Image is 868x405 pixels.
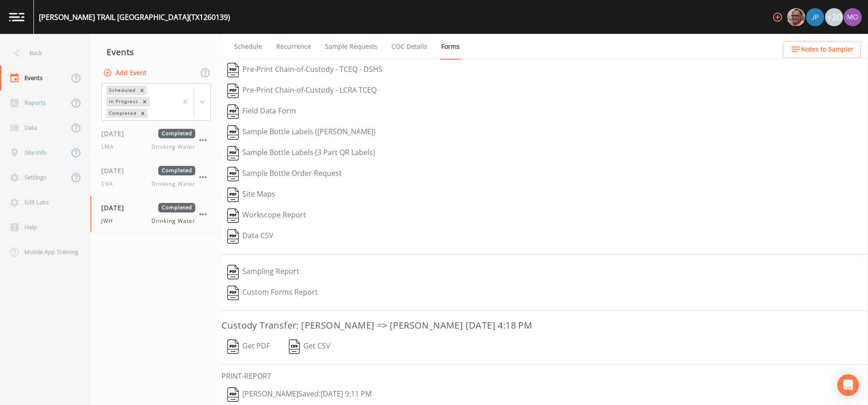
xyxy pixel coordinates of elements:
[222,384,377,405] button: [PERSON_NAME]Saved:[DATE] 9:11 PM
[806,8,825,26] div: Joshua gere Paul
[801,44,854,55] span: Notes to Sampler
[275,34,312,59] a: Recurrence
[101,129,131,138] span: [DATE]
[222,184,281,205] button: Site Maps
[390,34,429,59] a: COC Details
[101,166,131,175] span: [DATE]
[227,208,239,223] img: svg%3e
[101,65,150,81] button: Add Event
[227,104,239,119] img: svg%3e
[101,180,118,188] span: CVA
[222,318,868,333] h3: Custody Transfer: [PERSON_NAME] => [PERSON_NAME] [DATE] 4:18 PM
[222,122,382,143] button: Sample Bottle Labels ([PERSON_NAME])
[222,262,305,283] button: Sampling Report
[222,143,381,164] button: Sample Bottle Labels (3 Part QR Labels)
[227,84,239,98] img: svg%3e
[39,12,230,23] div: [PERSON_NAME] TRAIL [GEOGRAPHIC_DATA] (TX1260139)
[151,217,195,225] span: Drinking Water
[837,374,859,396] div: Open Intercom Messenger
[106,85,137,95] div: Scheduled
[227,188,239,202] img: svg%3e
[158,203,195,212] span: Completed
[222,336,276,357] button: Get PDF
[283,336,337,357] button: Get CSV
[222,283,324,303] button: Custom Forms Report
[222,60,388,80] button: Pre-Print Chain-of-Custody - TCEQ - DSHS
[227,229,239,244] img: svg%3e
[138,108,148,118] div: Remove Completed
[151,180,195,188] span: Drinking Water
[806,8,824,26] img: 41241ef155101aa6d92a04480b0d0000
[227,125,239,140] img: svg%3e
[101,203,131,212] span: [DATE]
[151,143,195,151] span: Drinking Water
[106,108,138,118] div: Completed
[289,339,300,354] img: svg%3e
[222,226,279,247] button: Data CSV
[440,34,461,60] a: Forms
[158,166,195,175] span: Completed
[825,8,843,26] div: +20
[222,205,312,226] button: Workscope Report
[222,80,382,101] button: Pre-Print Chain-of-Custody - LCRA TCEQ
[787,8,806,26] div: Mike Franklin
[140,97,150,106] div: Remove In Progress
[222,372,868,381] h6: PRINT-REPORT
[227,387,239,402] img: svg%3e
[90,41,222,63] div: Events
[222,101,302,122] button: Field Data Form
[158,129,195,138] span: Completed
[324,34,379,59] a: Sample Requests
[106,97,140,106] div: In Progress
[227,167,239,181] img: svg%3e
[227,286,239,300] img: svg%3e
[227,339,239,354] img: svg%3e
[222,164,348,184] button: Sample Bottle Order Request
[233,34,264,59] a: Schedule
[101,217,118,225] span: JWH
[787,8,805,26] img: e2d790fa78825a4bb76dcb6ab311d44c
[90,122,222,159] a: [DATE]CompletedLMADrinking Water
[844,8,862,26] img: 4e251478aba98ce068fb7eae8f78b90c
[227,265,239,279] img: svg%3e
[227,63,239,77] img: svg%3e
[90,196,222,233] a: [DATE]CompletedJWHDrinking Water
[9,13,24,21] img: logo
[137,85,147,95] div: Remove Scheduled
[101,143,119,151] span: LMA
[783,41,861,58] button: Notes to Sampler
[227,146,239,160] img: svg%3e
[90,159,222,196] a: [DATE]CompletedCVADrinking Water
